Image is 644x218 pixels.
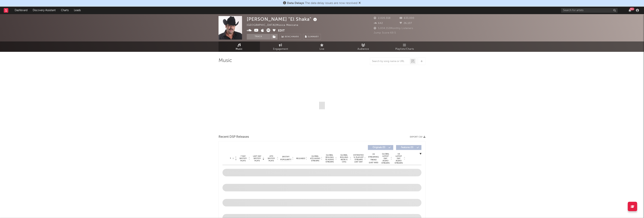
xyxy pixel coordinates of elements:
[370,146,388,149] span: Originals ( 0 )
[287,2,304,5] span: Data Delays
[310,155,320,162] span: Global ATD Audio Streams
[394,153,403,164] span: US Latest Day Audio Streams
[410,136,425,138] button: Export CSV
[629,9,631,12] button: 99+
[384,41,425,52] a: Playlists/Charts
[219,41,260,52] a: Music
[374,22,383,24] span: 642
[400,17,415,19] span: 633,000
[30,7,58,14] a: Discovery Assistant
[399,146,416,149] span: Features ( 0 )
[278,28,285,33] button: Edit
[296,157,305,160] span: Released
[368,153,379,164] div: US Streaming Trend (Last 60D)
[230,157,231,160] div: Name
[247,34,270,40] button: Track
[287,2,358,5] span: : The data delay issues are now resolved
[285,35,299,39] span: Benchmark
[370,60,410,63] input: Search by song name or URL
[301,41,343,52] a: Live
[219,135,249,139] span: Recent DSP Releases
[280,155,292,161] span: Spotify Popularity
[273,47,288,51] span: Engagement
[12,7,30,14] a: Dashboard
[381,153,390,164] span: Global Latest Day Audio Streams
[308,36,319,38] span: Summary
[630,8,634,10] div: 99 +
[260,41,301,52] a: Engagement
[58,7,71,14] a: Charts
[374,27,413,30] span: 5,834,153 Monthly Listeners
[396,47,414,51] span: Playlists/Charts
[374,32,396,34] span: Jump Score: 69.5
[71,7,83,14] a: Leads
[252,155,262,162] span: Last Day Spotify Plays
[339,154,349,163] span: Global Rolling WoW % Chg
[247,16,318,22] div: [PERSON_NAME] "El Shaka"
[400,22,412,24] span: 26,107
[396,145,421,150] button: Features(0)
[358,47,369,51] span: Audience
[279,34,301,40] a: Benchmark
[236,47,243,51] span: Music
[374,17,391,19] span: 2,020,558
[561,8,618,13] input: Search for artists
[247,23,303,28] div: [GEOGRAPHIC_DATA] | Música Mexicana
[353,154,364,163] span: Estimated % Playlist Streams Last Day
[303,34,321,40] button: Summary
[266,155,276,162] span: ATD Spotify Plays
[238,155,248,162] span: 7 Day Spotify Plays
[320,47,324,51] span: Live
[324,154,335,163] span: Global Rolling 7D Audio Streams
[343,41,384,52] a: Audience
[368,145,393,150] button: Originals(0)
[359,2,361,5] span: Dismiss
